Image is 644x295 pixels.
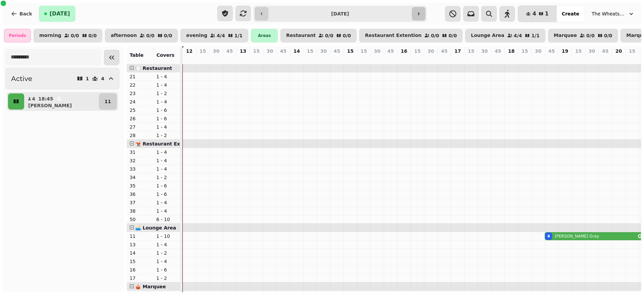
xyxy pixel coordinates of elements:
p: 0 [495,56,500,62]
p: 38 [129,208,151,214]
p: 1 - 4 [156,98,178,105]
button: Lounge Area4/41/1 [465,29,545,42]
p: 1 - 4 [156,149,178,156]
p: 0 / 0 [343,33,351,38]
p: 4 / 4 [514,33,522,38]
p: 45 [387,48,394,54]
span: 🎪 Marquee [135,284,166,289]
p: 15 [129,258,151,265]
p: 1 - 4 [156,166,178,172]
button: morning0/00/0 [34,29,102,42]
div: Periods [4,29,31,42]
p: 1 - 4 [156,157,178,164]
p: 34 [129,174,151,181]
p: 0 [334,56,339,62]
button: Active14 [5,68,119,89]
span: [DATE] [50,11,70,16]
span: Covers [156,52,174,58]
p: 0 [280,56,286,62]
p: 28 [129,132,151,139]
p: 6 - 10 [156,216,178,223]
p: 45 [334,48,340,54]
p: 21 [129,73,151,80]
p: 1 - 2 [156,250,178,256]
p: 1 [86,76,89,81]
span: 🛋️ Lounge Area [135,225,176,230]
p: 0 [374,56,380,62]
p: 4 [549,56,554,62]
p: 0 [468,56,474,62]
p: 0 [602,56,608,62]
p: 0 [576,56,581,62]
p: 1 - 4 [156,241,178,248]
p: 32 [129,157,151,164]
p: 20 [615,48,622,54]
p: 1 - 6 [156,182,178,189]
span: 4 [532,11,536,16]
button: 41 [518,6,556,22]
p: 24 [129,98,151,105]
span: 🍽️ Restaurant [135,66,172,71]
p: 45 [495,48,501,54]
p: 0 [227,56,232,62]
p: 0 [267,56,272,62]
p: 0 [616,56,621,62]
p: 13 [129,241,151,248]
p: 0 [294,56,299,62]
p: evening [186,33,207,38]
p: 1 - 2 [156,132,178,139]
p: [PERSON_NAME] [28,102,72,109]
p: 1 / 1 [234,33,243,38]
p: 22 [129,82,151,88]
p: 1 - 10 [156,233,178,240]
p: 0 [562,56,568,62]
p: 0 [401,56,407,62]
p: 15 [468,48,474,54]
p: 0 [213,56,219,62]
p: 30 [535,48,541,54]
p: 11 [105,98,111,105]
p: 18 [508,48,515,54]
p: 14 [129,250,151,256]
p: 0 / 0 [146,33,155,38]
p: 4 [32,95,36,102]
button: Create [556,6,585,22]
p: 1 - 6 [156,107,178,114]
p: 37 [129,199,151,206]
p: 0 [361,56,366,62]
p: 0 / 0 [448,33,457,38]
button: Back [5,6,38,22]
button: Restaurant0/00/0 [280,29,357,42]
p: [PERSON_NAME] Gray [555,234,599,239]
p: 0 [254,56,259,62]
div: 4 [547,234,550,239]
p: 35 [129,182,151,189]
p: 50 [129,216,151,223]
p: 1 - 6 [156,115,178,122]
p: 16 [401,48,407,54]
p: 0 [347,56,353,62]
p: 30 [428,48,434,54]
p: 1 - 4 [156,73,178,80]
p: 0 [415,56,420,62]
p: 12 [186,48,192,54]
p: 33 [129,166,151,172]
p: 15 [307,48,313,54]
span: 1 [545,11,549,16]
button: 418:45[PERSON_NAME] [25,93,98,110]
p: 23 [129,90,151,97]
p: 0 [428,56,433,62]
p: 1 - 2 [156,275,178,282]
p: 0 [455,56,460,62]
p: afternoon [111,33,137,38]
p: 15 [347,48,354,54]
p: Restaurant Extention [365,33,421,38]
p: 1 - 4 [156,199,178,206]
p: 0 / 0 [164,33,172,38]
p: 0 / 0 [431,33,439,38]
p: 0 [508,56,514,62]
p: 0 [535,56,541,62]
p: 0 [441,56,447,62]
p: 1 - 4 [156,82,178,88]
p: 45 [548,48,555,54]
